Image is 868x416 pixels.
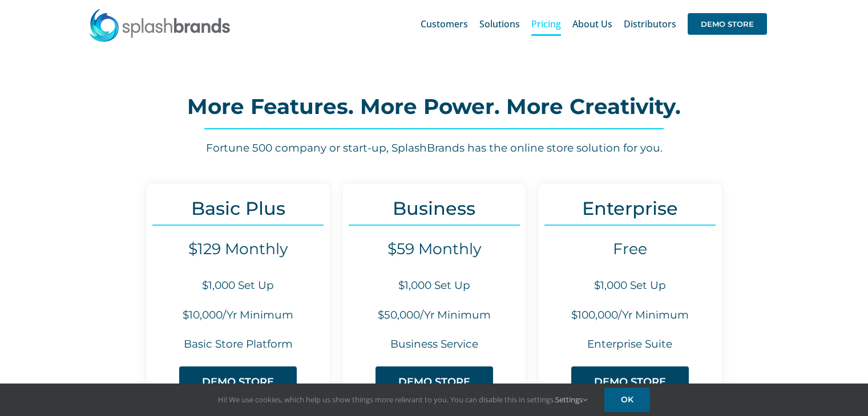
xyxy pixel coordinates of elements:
[531,6,561,42] a: Pricing
[688,6,767,42] a: DEMO STORE
[421,6,468,42] a: Customers
[538,308,721,323] h6: $100,000/Yr Minimum
[531,19,561,28] span: Pricing
[146,278,329,293] h6: $1,000 Set Up
[538,337,721,352] h6: Enterprise Suite
[624,19,676,28] span: Distributors
[179,366,297,398] a: DEMO STORE
[538,240,721,258] h4: Free
[342,278,526,293] h6: $1,000 Set Up
[57,95,811,118] h2: More Features. More Power. More Creativity.
[146,308,329,323] h6: $10,000/Yr Minimum
[342,240,526,258] h4: $59 Monthly
[604,388,650,412] a: OK
[342,198,526,219] h3: Business
[538,198,721,219] h3: Enterprise
[538,278,721,293] h6: $1,000 Set Up
[202,376,274,388] span: DEMO STORE
[572,19,612,28] span: About Us
[146,337,329,352] h6: Basic Store Platform
[342,337,526,352] h6: Business Service
[688,13,767,35] span: DEMO STORE
[57,141,811,156] h6: Fortune 500 company or start-up, SplashBrands has the online store solution for you.
[146,198,329,219] h3: Basic Plus
[342,308,526,323] h6: $50,000/Yr Minimum
[376,366,493,398] a: DEMO STORE
[479,19,520,28] span: Solutions
[594,376,666,388] span: DEMO STORE
[421,6,767,42] nav: Main Menu
[88,8,231,42] img: SplashBrands.com Logo
[555,394,587,405] a: Settings
[624,6,676,42] a: Distributors
[421,19,468,28] span: Customers
[218,394,587,405] span: Hi! We use cookies, which help us show things more relevant to you. You can disable this in setti...
[398,376,470,388] span: DEMO STORE
[571,366,689,398] a: DEMO STORE
[146,240,329,258] h4: $129 Monthly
